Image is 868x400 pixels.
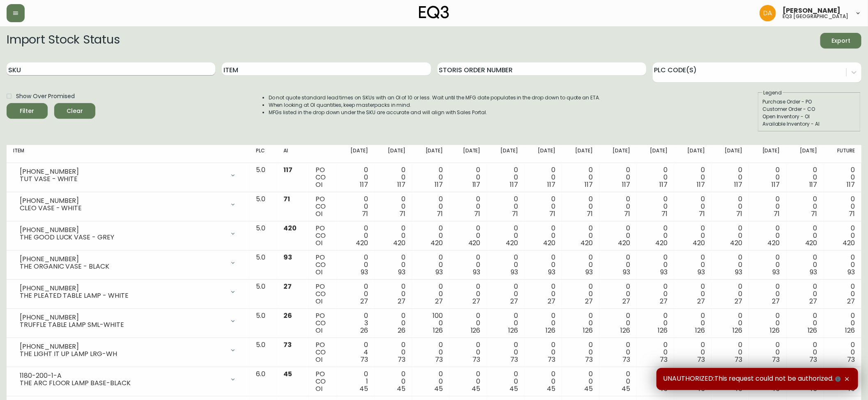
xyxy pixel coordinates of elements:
[810,267,817,277] span: 93
[283,165,292,175] span: 117
[755,254,780,276] div: 0 0
[315,225,331,247] div: PO CO
[362,209,368,218] span: 71
[681,312,705,334] div: 0 0
[20,255,225,263] div: [PHONE_NUMBER]
[375,145,412,163] th: [DATE]
[643,312,668,334] div: 0 0
[793,254,817,276] div: 0 0
[772,297,780,306] span: 27
[315,297,322,306] span: OI
[344,195,368,218] div: 0 0
[283,369,292,379] span: 45
[843,238,855,248] span: 420
[412,145,449,163] th: [DATE]
[494,254,518,276] div: 0 0
[827,36,855,46] span: Export
[569,254,593,276] div: 0 0
[681,254,705,276] div: 0 0
[20,234,225,241] div: THE GOOD LUCK VASE - GREY
[583,326,593,335] span: 126
[643,225,668,247] div: 0 0
[13,254,243,272] div: [PHONE_NUMBER]THE ORGANIC VASE - BLACK
[697,297,705,306] span: 27
[793,283,817,305] div: 0 0
[569,283,593,305] div: 0 0
[398,355,405,364] span: 73
[735,355,743,364] span: 73
[472,180,481,189] span: 117
[811,209,817,218] span: 71
[531,166,555,189] div: 0 0
[755,195,780,218] div: 0 0
[249,145,277,163] th: PLC
[468,238,481,248] span: 420
[606,312,630,334] div: 0 0
[698,267,705,277] span: 93
[419,6,449,19] img: logo
[718,225,742,247] div: 0 0
[20,379,225,387] div: THE ARC FLOOR LAMP BASE-BLACK
[783,7,840,14] span: [PERSON_NAME]
[531,312,555,334] div: 0 0
[456,166,480,189] div: 0 0
[562,145,599,163] th: [DATE]
[315,238,322,248] span: OI
[361,267,368,277] span: 93
[399,209,405,218] span: 71
[398,297,405,306] span: 27
[624,209,630,218] span: 71
[810,297,817,306] span: 27
[660,355,668,364] span: 73
[831,283,855,305] div: 0 0
[847,355,855,364] span: 73
[737,209,743,218] span: 71
[755,166,780,189] div: 0 0
[793,195,817,218] div: 0 0
[695,326,705,335] span: 126
[760,5,776,21] img: dd1a7e8db21a0ac8adbf82b84ca05374
[249,338,277,367] td: 5.0
[315,370,331,393] div: PO CO
[643,166,668,189] div: 0 0
[381,312,405,334] div: 0 0
[824,145,861,163] th: Future
[599,145,637,163] th: [DATE]
[793,341,817,363] div: 0 0
[433,326,443,335] span: 126
[660,297,668,306] span: 27
[755,225,780,247] div: 0 0
[831,195,855,218] div: 0 0
[606,166,630,189] div: 0 0
[699,209,705,218] span: 71
[809,180,817,189] span: 117
[16,92,75,101] span: Show Over Promised
[381,225,405,247] div: 0 0
[755,341,780,363] div: 0 0
[718,195,742,218] div: 0 0
[622,355,630,364] span: 73
[13,195,243,214] div: [PHONE_NUMBER]CLEO VASE - WHITE
[20,175,225,183] div: TUT VASE - WHITE
[620,326,630,335] span: 126
[435,180,443,189] span: 117
[681,195,705,218] div: 0 0
[315,180,322,189] span: OI
[494,283,518,305] div: 0 0
[393,238,405,248] span: 420
[569,225,593,247] div: 0 0
[793,370,817,393] div: 0 0
[718,283,742,305] div: 0 0
[770,326,780,335] span: 126
[283,253,292,262] span: 93
[762,98,856,106] div: Purchase Order - PO
[344,341,368,363] div: 0 4
[810,355,817,364] span: 73
[793,225,817,247] div: 0 0
[847,180,855,189] span: 117
[661,209,668,218] span: 71
[20,292,225,299] div: THE PLEATED TABLE LAMP - WHITE
[768,238,780,248] span: 420
[643,283,668,305] div: 0 0
[606,254,630,276] div: 0 0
